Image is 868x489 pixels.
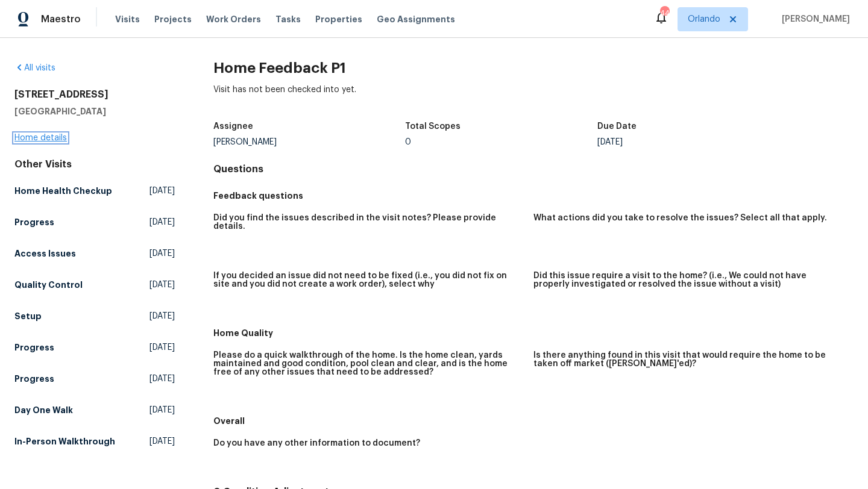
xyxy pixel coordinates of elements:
[149,373,175,385] span: [DATE]
[14,185,112,197] h5: Home Health Checkup
[149,310,175,322] span: [DATE]
[405,138,597,146] div: 0
[213,122,253,131] h5: Assignee
[149,216,175,228] span: [DATE]
[597,122,637,131] h5: Due Date
[14,337,175,358] a: Progress[DATE]
[213,214,524,231] h5: Did you find the issues described in the visit notes? Please provide details.
[275,15,301,23] span: Tasks
[41,13,81,25] span: Maestro
[213,327,854,339] h5: Home Quality
[213,62,854,74] h2: Home Feedback P1
[14,89,175,101] h2: [STREET_ADDRESS]
[405,122,461,131] h5: Total Scopes
[533,214,827,222] h5: What actions did you take to resolve the issues? Select all that apply.
[14,211,175,233] a: Progress[DATE]
[14,134,67,142] a: Home details
[14,248,76,260] h5: Access Issues
[14,368,175,390] a: Progress[DATE]
[206,13,261,25] span: Work Orders
[14,64,55,72] a: All visits
[149,404,175,416] span: [DATE]
[14,310,42,322] h5: Setup
[14,243,175,264] a: Access Issues[DATE]
[149,341,175,354] span: [DATE]
[14,279,83,291] h5: Quality Control
[213,351,524,376] h5: Please do a quick walkthrough of the home. Is the home clean, yards maintained and good condition...
[149,185,175,197] span: [DATE]
[688,13,720,25] span: Orlando
[149,279,175,291] span: [DATE]
[597,138,790,146] div: [DATE]
[149,248,175,260] span: [DATE]
[213,415,854,427] h5: Overall
[533,272,844,288] h5: Did this issue require a visit to the home? (i.e., We could not have properly investigated or res...
[14,431,175,452] a: In-Person Walkthrough[DATE]
[115,13,140,25] span: Visits
[533,351,844,368] h5: Is there anything found in this visit that would require the home to be taken off market ([PERSON...
[14,180,175,202] a: Home Health Checkup[DATE]
[14,404,73,416] h5: Day One Walk
[14,105,175,117] h5: [GEOGRAPHIC_DATA]
[213,163,854,175] h4: Questions
[660,7,668,19] div: 44
[377,13,455,25] span: Geo Assignments
[213,138,406,146] div: [PERSON_NAME]
[14,274,175,296] a: Quality Control[DATE]
[14,373,54,385] h5: Progress
[213,84,854,115] div: Visit has not been checked into yet.
[213,272,524,288] h5: If you decided an issue did not need to be fixed (i.e., you did not fix on site and you did not c...
[14,435,115,447] h5: In-Person Walkthrough
[14,158,175,170] div: Other Visits
[14,399,175,421] a: Day One Walk[DATE]
[213,190,854,202] h5: Feedback questions
[315,13,362,25] span: Properties
[14,341,54,354] h5: Progress
[154,13,192,25] span: Projects
[213,439,420,447] h5: Do you have any other information to document?
[149,435,175,447] span: [DATE]
[777,13,850,25] span: [PERSON_NAME]
[14,305,175,327] a: Setup[DATE]
[14,216,54,228] h5: Progress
